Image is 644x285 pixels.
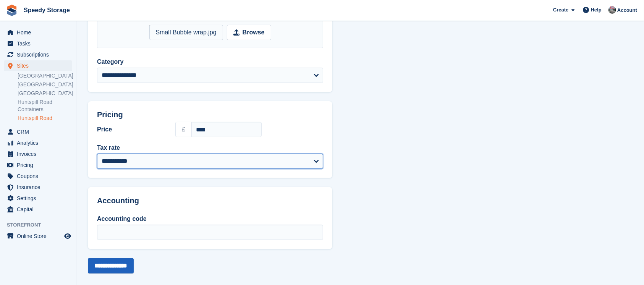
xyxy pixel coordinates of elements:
span: Help [591,6,602,14]
img: stora-icon-8386f47178a22dfd0bd8f6a31ec36ba5ce8667c1dd55bd0f319d3a0aa187defe.svg [6,5,18,16]
label: Price [97,125,166,134]
a: menu [4,171,72,181]
a: [GEOGRAPHIC_DATA] [18,72,72,79]
span: Coupons [17,171,63,181]
span: Settings [17,193,63,204]
a: [GEOGRAPHIC_DATA] [18,90,72,97]
span: Subscriptions [17,49,63,60]
span: Invoices [17,149,63,159]
span: Online Store [17,231,63,241]
span: Account [617,6,637,14]
a: [GEOGRAPHIC_DATA] [18,81,72,88]
a: menu [4,49,72,60]
span: Analytics [17,138,63,148]
span: Tasks [17,38,63,49]
span: Home [17,27,63,38]
a: Preview store [63,232,72,241]
span: Capital [17,204,63,215]
a: menu [4,126,72,137]
span: CRM [17,126,63,137]
a: menu [4,193,72,204]
h2: Accounting [97,196,323,205]
strong: Browse [243,28,265,37]
span: Sites [17,60,63,71]
a: Speedy Storage [21,4,73,16]
a: menu [4,27,72,38]
span: Create [553,6,568,14]
span: Small Bubble wrap.jpg [149,25,223,40]
a: menu [4,160,72,170]
a: menu [4,182,72,193]
span: Pricing [17,160,63,170]
a: menu [4,38,72,49]
input: Browse Small Bubble wrap.jpg [149,25,271,40]
a: menu [4,204,72,215]
a: menu [4,138,72,148]
span: Storefront [7,221,76,229]
a: menu [4,149,72,159]
a: menu [4,60,72,71]
a: Huntspill Road [18,115,72,122]
label: Category [97,57,323,66]
img: Dan Jackson [608,6,616,14]
span: Insurance [17,182,63,193]
label: Tax rate [97,143,323,152]
span: Pricing [97,110,123,119]
a: menu [4,231,72,241]
label: Accounting code [97,214,323,223]
a: Huntspill Road Containers [18,99,72,113]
